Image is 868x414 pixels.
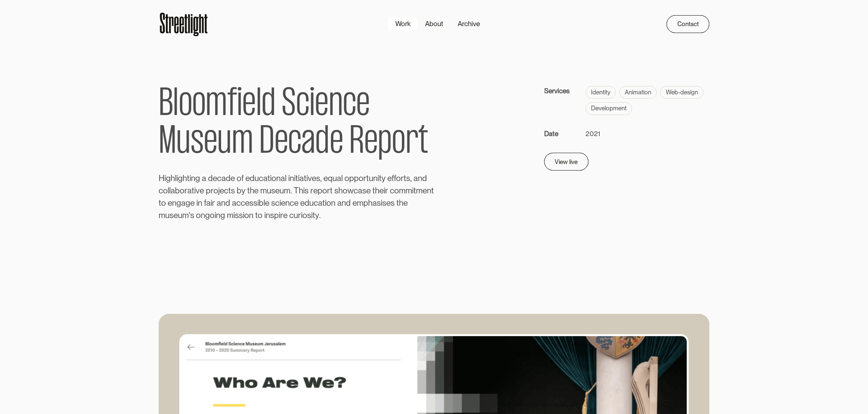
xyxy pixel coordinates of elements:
[382,197,386,209] span: s
[377,197,381,209] span: s
[330,184,333,197] span: t
[267,184,271,197] span: u
[288,172,290,184] span: i
[310,184,313,197] span: r
[271,197,275,209] span: s
[264,197,265,209] span: l
[369,172,373,184] span: u
[392,172,394,184] span: f
[385,184,388,197] span: r
[189,209,190,221] span: '
[181,197,186,209] span: a
[333,172,337,184] span: u
[406,172,410,184] span: s
[159,197,161,209] span: t
[241,184,245,197] span: y
[247,184,250,197] span: t
[216,209,220,221] span: n
[283,209,288,221] span: e
[315,86,328,124] span: e
[302,209,307,221] span: o
[210,209,215,221] span: o
[241,197,245,209] span: c
[394,184,399,197] span: o
[235,209,239,221] span: s
[312,172,316,184] span: e
[300,197,305,209] span: e
[265,197,269,209] span: e
[176,197,181,209] span: g
[544,87,570,95] strong: Services
[318,197,322,209] span: a
[164,172,166,184] span: i
[237,184,241,197] span: b
[211,197,212,209] span: i
[194,184,196,197] span: i
[259,124,274,161] span: D
[254,172,259,184] span: u
[179,86,192,124] span: o
[338,184,343,197] span: h
[313,184,318,197] span: e
[191,124,204,161] span: s
[390,184,394,197] span: c
[166,172,171,184] span: g
[191,172,195,184] span: n
[243,209,244,221] span: i
[270,209,274,221] span: s
[258,209,262,221] span: o
[204,197,206,209] span: f
[305,184,309,197] span: s
[315,124,329,161] span: d
[354,172,359,184] span: p
[619,86,657,99] div: Animation
[171,172,175,184] span: h
[205,86,227,124] span: m
[198,197,202,209] span: n
[204,124,217,161] span: e
[161,197,166,209] span: o
[163,184,168,197] span: o
[266,209,270,221] span: n
[217,172,221,184] span: c
[220,209,225,221] span: g
[180,184,184,197] span: o
[431,184,434,197] span: t
[255,209,258,221] span: t
[358,184,362,197] span: a
[212,197,215,209] span: r
[392,124,405,161] span: o
[254,184,258,197] span: e
[343,184,347,197] span: o
[555,157,578,167] div: View live
[586,102,632,115] div: Development
[215,209,216,221] span: i
[410,172,412,184] span: ,
[363,172,366,184] span: r
[274,209,279,221] span: p
[280,209,283,221] span: r
[196,184,200,197] span: v
[250,184,254,197] span: h
[418,17,451,31] a: About
[368,197,372,209] span: h
[271,184,275,197] span: s
[396,172,401,184] span: o
[259,197,264,209] span: b
[257,197,259,209] span: i
[423,184,427,197] span: e
[544,130,558,138] strong: Date
[275,184,280,197] span: e
[296,172,298,184] span: t
[356,86,370,124] span: e
[399,184,406,197] span: m
[268,172,270,184] span: t
[378,172,379,184] span: i
[301,209,302,221] span: i
[331,197,335,209] span: n
[384,184,385,197] span: i
[349,124,364,161] span: R
[239,209,243,221] span: s
[217,197,221,209] span: a
[270,172,272,184] span: i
